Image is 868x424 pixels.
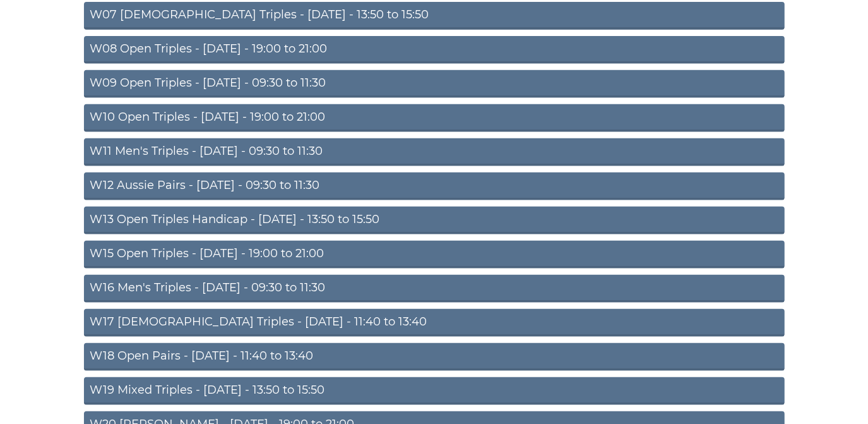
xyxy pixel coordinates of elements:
[84,104,785,132] a: W10 Open Triples - [DATE] - 19:00 to 21:00
[84,309,785,337] a: W17 [DEMOGRAPHIC_DATA] Triples - [DATE] - 11:40 to 13:40
[84,36,785,64] a: W08 Open Triples - [DATE] - 19:00 to 21:00
[84,377,785,405] a: W19 Mixed Triples - [DATE] - 13:50 to 15:50
[84,138,785,166] a: W11 Men's Triples - [DATE] - 09:30 to 11:30
[84,343,785,371] a: W18 Open Pairs - [DATE] - 11:40 to 13:40
[84,2,785,30] a: W07 [DEMOGRAPHIC_DATA] Triples - [DATE] - 13:50 to 15:50
[84,207,785,234] a: W13 Open Triples Handicap - [DATE] - 13:50 to 15:50
[84,241,785,269] a: W15 Open Triples - [DATE] - 19:00 to 21:00
[84,173,785,200] a: W12 Aussie Pairs - [DATE] - 09:30 to 11:30
[84,275,785,303] a: W16 Men's Triples - [DATE] - 09:30 to 11:30
[84,70,785,98] a: W09 Open Triples - [DATE] - 09:30 to 11:30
